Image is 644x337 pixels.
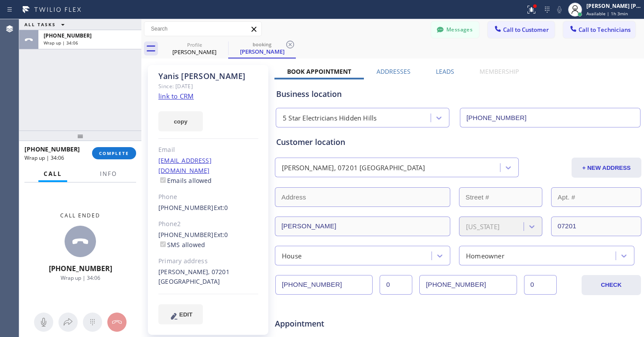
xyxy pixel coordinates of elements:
[276,88,640,100] div: Business location
[95,165,122,182] button: Info
[586,2,641,10] div: [PERSON_NAME] [PERSON_NAME]
[83,313,102,332] button: Open dialpad
[551,187,641,207] input: Apt. #
[161,39,227,58] div: Edward Kwaskin
[34,313,53,332] button: Mute
[466,251,504,261] div: Homeowner
[214,203,228,212] span: Ext: 0
[283,113,377,123] div: 5 Star Electricians Hidden Hills
[179,311,192,318] span: EDIT
[24,21,56,28] span: ALL TASKS
[586,10,628,17] span: Available | 1h 3min
[158,219,258,229] div: Phone2
[582,275,641,295] button: CHECK
[100,170,117,178] span: Info
[99,150,129,156] span: COMPLETE
[380,275,412,295] input: Ext.
[58,313,78,332] button: Open directory
[419,275,517,295] input: Phone Number 2
[44,40,78,46] span: Wrap up | 34:06
[61,274,100,282] span: Wrap up | 34:06
[287,67,351,76] label: Book Appointment
[161,41,227,48] div: Profile
[282,163,425,173] div: [PERSON_NAME], 07201 [GEOGRAPHIC_DATA]
[158,111,203,131] button: copy
[275,275,373,295] input: Phone Number
[524,275,557,295] input: Ext. 2
[158,230,214,239] a: [PHONE_NUMBER]
[158,145,258,155] div: Email
[460,108,641,127] input: Phone Number
[160,177,166,183] input: Emails allowed
[107,313,127,332] button: Hang up
[488,21,555,38] button: Call to Customer
[229,41,295,48] div: booking
[160,241,166,247] input: SMS allowed
[19,19,73,30] button: ALL TASKS
[158,203,214,212] a: [PHONE_NUMBER]
[158,267,258,287] div: [PERSON_NAME], 07201 [GEOGRAPHIC_DATA]
[276,136,640,148] div: Customer location
[158,304,203,324] button: EDIT
[229,39,295,58] div: Yanis Ait ali
[431,21,479,38] button: Messages
[158,241,205,249] label: SMS allowed
[44,32,92,39] span: [PHONE_NUMBER]
[459,187,542,207] input: Street #
[275,318,396,330] span: Appointment
[38,165,67,182] button: Call
[436,67,454,76] label: Leads
[24,145,80,153] span: [PHONE_NUMBER]
[158,176,212,185] label: Emails allowed
[275,217,450,236] input: City
[377,67,411,76] label: Addresses
[579,26,630,34] span: Call to Technicians
[229,48,295,55] div: [PERSON_NAME]
[158,256,258,266] div: Primary address
[480,67,519,76] label: Membership
[158,92,194,100] a: link to CRM
[49,264,112,273] span: [PHONE_NUMBER]
[158,192,258,202] div: Phone
[572,158,641,178] button: + NEW ADDRESS
[214,230,228,239] span: Ext: 0
[92,147,136,159] button: COMPLETE
[158,81,258,91] div: Since: [DATE]
[158,71,258,81] div: Yanis [PERSON_NAME]
[553,3,565,16] button: Mute
[282,251,301,261] div: House
[275,187,450,207] input: Address
[551,217,641,236] input: ZIP
[60,212,100,219] span: Call ended
[44,170,62,178] span: Call
[144,22,261,36] input: Search
[161,48,227,56] div: [PERSON_NAME]
[563,21,635,38] button: Call to Technicians
[503,26,549,34] span: Call to Customer
[158,156,212,175] a: [EMAIL_ADDRESS][DOMAIN_NAME]
[24,154,64,162] span: Wrap up | 34:06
